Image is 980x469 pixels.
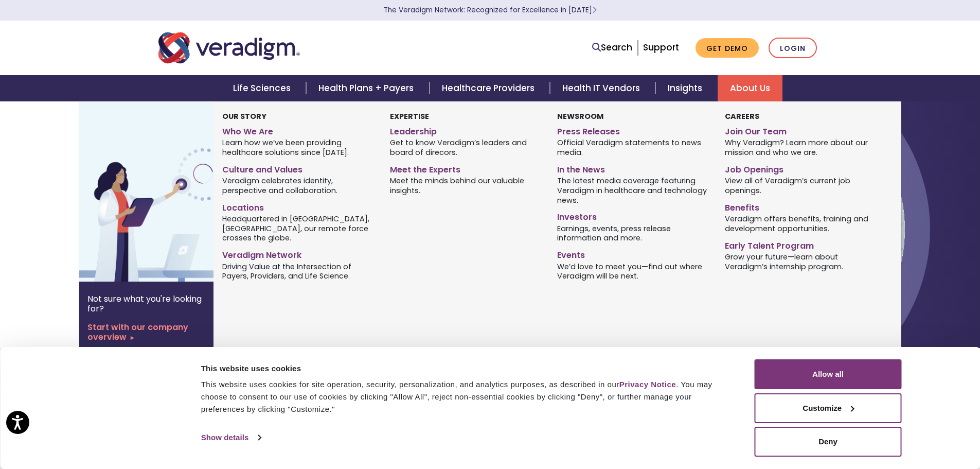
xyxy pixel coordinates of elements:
[557,261,709,281] span: We’d love to meet you—find out where Veradigm will be next.
[222,137,374,158] span: Learn how we’ve been providing healthcare solutions since [DATE].
[430,75,550,101] a: Healthcare Providers
[222,213,374,243] span: Headquartered in [GEOGRAPHIC_DATA], [GEOGRAPHIC_DATA], our remote force crosses the globe.
[725,161,877,176] a: Job Openings
[87,322,205,342] a: Start with our company overview
[557,176,709,205] span: The latest media coverage featuring Veradigm in healthcare and technology news.
[755,427,902,457] button: Deny
[619,380,676,389] a: Privacy Notice
[655,75,718,101] a: Insights
[390,176,542,196] span: Meet the minds behind our valuable insights.
[222,176,374,196] span: Veradigm celebrates identity, perspective and collaboration.
[643,41,679,54] a: Support
[769,38,817,59] a: Login
[222,161,374,176] a: Culture and Values
[718,75,782,101] a: About Us
[725,199,877,214] a: Benefits
[725,137,877,158] span: Why Veradigm? Learn more about our mission and who we are.
[725,213,877,233] span: Veradigm offers benefits, training and development opportunities.
[592,5,597,15] span: Learn More
[222,199,374,214] a: Locations
[725,176,877,196] span: View all of Veradigm’s current job openings.
[755,359,902,389] button: Allow all
[725,237,877,252] a: Early Talent Program
[306,75,429,101] a: Health Plans + Payers
[557,208,709,223] a: Investors
[725,123,877,137] a: Join Our Team
[390,111,429,121] strong: Expertise
[725,251,877,271] span: Grow your future—learn about Veradigm’s internship program.
[201,362,732,375] div: This website uses cookies
[390,161,542,176] a: Meet the Experts
[222,246,374,261] a: Veradigm Network
[557,137,709,158] span: Official Veradigm statements to news media.
[201,430,261,445] a: Show details
[384,5,597,15] a: The Veradigm Network: Recognized for Excellence in [DATE]Learn More
[557,223,709,243] span: Earnings, events, press release information and more.
[557,111,603,121] strong: Newsroom
[557,123,709,137] a: Press Releases
[390,137,542,158] span: Get to know Veradigm’s leaders and board of direcors.
[87,294,205,314] p: Not sure what you're looking for?
[201,378,732,415] div: This website uses cookies for site operation, security, personalization, and analytics purposes, ...
[696,38,759,58] a: Get Demo
[592,41,632,55] a: Search
[222,111,266,121] strong: Our Story
[222,261,374,281] span: Driving Value at the Intersection of Payers, Providers, and Life Science.
[725,111,759,121] strong: Careers
[390,123,542,137] a: Leadership
[557,246,709,261] a: Events
[79,101,245,282] img: Vector image of Veradigm’s Story
[550,75,655,101] a: Health IT Vendors
[755,393,902,423] button: Customize
[557,161,709,176] a: In the News
[221,75,306,101] a: Life Sciences
[158,31,300,65] img: Veradigm logo
[222,123,374,137] a: Who We Are
[782,395,968,457] iframe: Drift Chat Widget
